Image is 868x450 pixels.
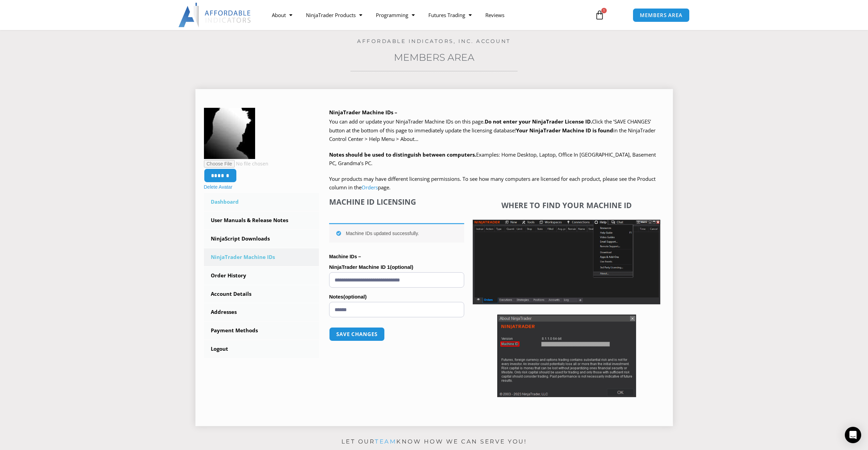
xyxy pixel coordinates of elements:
[204,303,319,321] a: Addresses
[516,127,613,134] strong: Your NinjaTrader Machine ID is found
[204,267,319,285] a: Order History
[329,262,464,272] label: NinjaTrader Machine ID 1
[640,13,682,18] span: MEMBERS AREA
[204,212,319,229] a: User Manuals & Release Notes
[204,193,319,358] nav: Account pages
[362,184,378,191] a: Orders
[204,248,319,266] a: NinjaTrader Machine IDs
[204,322,319,339] a: Payment Methods
[329,254,361,259] strong: Machine IDs –
[601,8,607,13] span: 1
[422,7,479,23] a: Futures Trading
[633,8,690,22] a: MEMBERS AREA
[497,315,636,397] img: Screenshot 2025-01-17 114931 | Affordable Indicators – NinjaTrader
[394,52,474,63] a: Members Area
[299,7,369,23] a: NinjaTrader Products
[329,197,464,206] h4: Machine ID Licensing
[204,230,319,248] a: NinjaScript Downloads
[473,201,660,209] h4: Where to find your Machine ID
[357,38,511,44] a: Affordable Indicators, Inc. Account
[329,118,656,142] span: Click the ‘SAVE CHANGES’ button at the bottom of this page to immediately update the licensing da...
[204,184,233,190] a: Delete Avatar
[369,7,422,23] a: Programming
[204,285,319,303] a: Account Details
[329,175,656,191] span: Your products may have different licensing permissions. To see how many computers are licensed fo...
[329,292,464,302] label: Notes
[473,220,660,304] img: Screenshot 2025-01-17 1155544 | Affordable Indicators – NinjaTrader
[585,5,615,25] a: 1
[178,3,252,27] img: LogoAI | Affordable Indicators – NinjaTrader
[329,109,397,116] b: NinjaTrader Machine IDs –
[845,427,861,443] div: Open Intercom Messenger
[204,340,319,358] a: Logout
[204,193,319,211] a: Dashboard
[329,327,385,341] button: Save changes
[479,7,511,23] a: Reviews
[390,264,413,270] span: (optional)
[329,223,464,243] div: Machine IDs updated successfully.
[329,118,485,125] span: You can add or update your NinjaTrader Machine IDs on this page.
[329,151,656,167] span: Examples: Home Desktop, Laptop, Office In [GEOGRAPHIC_DATA], Basement PC, Grandma’s PC.
[195,436,673,447] p: Let our know how we can serve you!
[375,438,396,445] a: team
[204,108,255,159] img: IMG_8034-150x150.jpg
[265,7,587,23] nav: Menu
[343,294,367,300] span: (optional)
[485,118,592,125] b: Do not enter your NinjaTrader License ID.
[265,7,299,23] a: About
[329,151,476,158] strong: Notes should be used to distinguish between computers.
